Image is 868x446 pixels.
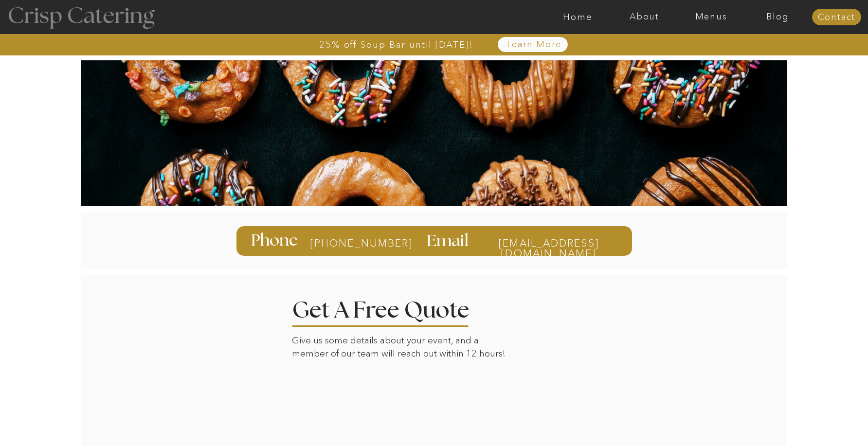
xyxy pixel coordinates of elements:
p: Give us some details about your event, and a member of our team will reach out within 12 hours! [292,334,512,363]
h3: Email [427,233,471,249]
a: 25% off Soup Bar until [DATE]! [284,40,508,50]
a: Contact [812,13,861,22]
a: [EMAIL_ADDRESS][DOMAIN_NAME] [479,238,618,247]
a: About [611,12,678,22]
a: Home [544,12,611,22]
a: Learn More [484,40,584,50]
h2: Get A Free Quote [292,299,499,317]
a: Menus [678,12,744,22]
a: [PHONE_NUMBER] [310,238,387,249]
h3: Phone [251,232,300,249]
a: Blog [744,12,811,22]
